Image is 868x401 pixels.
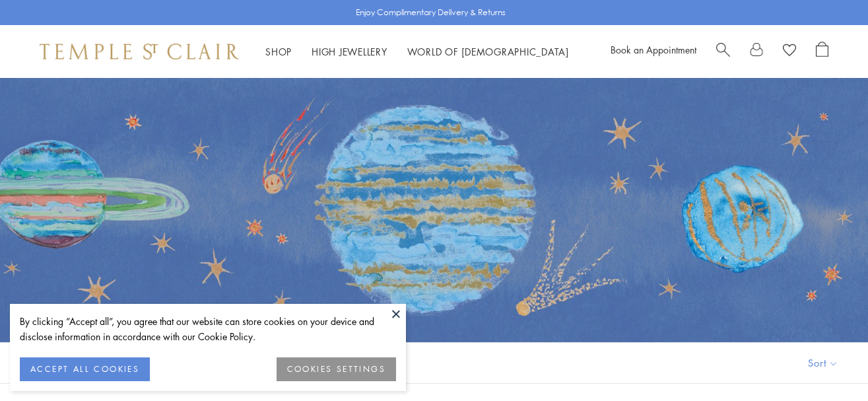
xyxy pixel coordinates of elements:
a: Search [716,42,730,61]
p: Enjoy Complimentary Delivery & Returns [356,6,506,19]
a: ShopShop [265,45,292,58]
a: High JewelleryHigh Jewellery [312,45,387,58]
button: Show sort by [778,343,868,383]
a: World of [DEMOGRAPHIC_DATA]World of [DEMOGRAPHIC_DATA] [407,45,569,58]
a: Book an Appointment [611,43,696,56]
button: COOKIES SETTINGS [277,357,396,381]
img: Temple St. Clair [40,44,239,59]
nav: Main navigation [265,44,569,60]
button: ACCEPT ALL COOKIES [20,357,150,381]
iframe: Gorgias live chat messenger [802,339,855,388]
a: View Wishlist [783,42,796,61]
a: Open Shopping Bag [816,42,828,61]
div: By clicking “Accept all”, you agree that our website can store cookies on your device and disclos... [20,314,396,344]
